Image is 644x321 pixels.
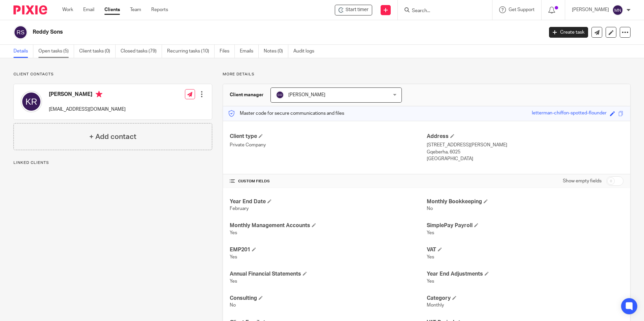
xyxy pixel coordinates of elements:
span: Yes [427,255,434,259]
h4: Category [427,295,623,302]
span: No [427,206,433,211]
a: Reports [151,6,168,13]
span: February [230,206,249,211]
a: Client tasks (0) [79,45,116,58]
p: [PERSON_NAME] [572,6,609,13]
a: Files [220,45,235,58]
a: Closed tasks (79) [121,45,162,58]
h4: Year End Adjustments [427,271,623,278]
p: Private Company [230,142,426,148]
i: Primary [96,91,102,98]
span: Yes [230,255,237,259]
span: No [230,303,236,308]
h4: Monthly Management Accounts [230,222,426,229]
a: Create task [549,27,588,38]
h4: [PERSON_NAME] [49,91,126,99]
h4: VAT [427,246,623,253]
div: letterman-chiffon-spotted-flounder [532,110,607,117]
span: Get Support [509,7,535,12]
a: Work [62,6,73,13]
h2: Reddy Sons [33,29,438,36]
img: Pixie [13,5,47,14]
span: Yes [427,279,434,284]
a: Details [13,45,33,58]
h4: CUSTOM FIELDS [230,179,426,184]
a: Email [83,6,94,13]
span: Yes [230,230,237,235]
input: Search [411,8,472,14]
p: Gqeberha, 6025 [427,149,623,155]
span: [PERSON_NAME] [288,93,325,97]
img: svg%3E [13,25,28,39]
h4: Year End Date [230,198,426,205]
span: Start timer [346,6,368,13]
a: Notes (0) [264,45,288,58]
h4: Address [427,133,623,140]
p: [STREET_ADDRESS][PERSON_NAME] [427,142,623,148]
a: Recurring tasks (10) [167,45,215,58]
p: [GEOGRAPHIC_DATA] [427,155,623,162]
p: More details [223,72,631,77]
a: Emails [240,45,259,58]
img: svg%3E [276,91,284,99]
h4: SimplePay Payroll [427,222,623,229]
p: Master code for secure communications and files [228,110,344,117]
span: Yes [427,230,434,235]
span: Monthly [427,303,444,308]
h4: + Add contact [89,132,136,142]
h3: Client manager [230,92,264,98]
h4: Monthly Bookkeeping [427,198,623,205]
h4: Annual Financial Statements [230,271,426,278]
p: Client contacts [13,72,212,77]
img: svg%3E [21,91,42,112]
h4: Consulting [230,295,426,302]
span: Yes [230,279,237,284]
label: Show empty fields [563,178,602,184]
div: Reddy Sons [335,5,372,15]
h4: Client type [230,133,426,140]
h4: EMP201 [230,246,426,253]
a: Team [130,6,141,13]
a: Open tasks (5) [38,45,74,58]
p: Linked clients [13,160,212,166]
a: Audit logs [293,45,319,58]
a: Clients [104,6,120,13]
p: [EMAIL_ADDRESS][DOMAIN_NAME] [49,106,126,113]
img: svg%3E [612,5,623,15]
